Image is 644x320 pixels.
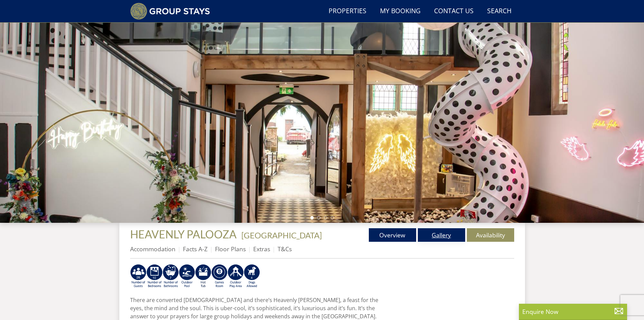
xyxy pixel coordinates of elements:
img: AD_4nXc3wRW2GT2nfcihS6ksNN957ReH1zxb-eT2s3XeyA_zOnkaWu6NW8r2_eWm1A2ZxKjbLvhlQq-PNPg81sELMuP1TwwAM... [179,264,195,289]
a: HEAVENLY PALOOZA [130,228,239,241]
img: AD_4nXc4YvC-BTizVyATotoyVEfuUcZbpLw7vMeaKQ-ISqmA1lQGkjHUPmRb677xclegFG05apDxr_8yMiww5rYjVhgbd5hJt... [228,264,244,289]
a: Extras [253,245,270,253]
span: - [239,230,322,240]
a: [GEOGRAPHIC_DATA] [241,230,322,240]
a: Accommodation [130,245,175,253]
a: Floor Plans [215,245,246,253]
img: AD_4nXe9eRoQA_dgiOLlPh9ZEwRmPzf9GtmjrIJF8ZU5dnHANwSU1DJ7Yt9So43cNDoIPQBnyKilgjqFhVLS1cb7rzWFQO-dl... [130,264,146,289]
a: Facts A-Z [183,245,208,253]
img: Group Stays [130,3,210,20]
img: AD_4nXfe0X3_QBx46CwU3JrAvy1WFURXS9oBgC15PJRtFjBGzmetAvDOIQNTa460jeTvqTa2ZTtEttNxa30HuC-6X7fGAgmHj... [211,264,228,289]
a: Properties [326,4,369,19]
img: AD_4nXf4W0vM84xBIgcr4qMogbdK2n6_j3CxFpP0effQt7SKlx8vYwG3-LMYqK8J5Ju_h_6SzB23J7g7goQ44dmLr07v4Itgr... [146,264,163,289]
img: AD_4nXe9VmmAQGBqJUxYkLBgOm50_z3JxdzJLZAVIcp8LpTQ7ICwEhzNKByEpNV_F9rm95fg7BVmtnFtbGwpqSwUqvbQlTk53... [163,264,179,289]
a: Availability [467,228,514,242]
a: Gallery [418,228,465,242]
img: AD_4nXdZolQ0dCDLRJkZeyQUiIhmw5ltz6FK504kSK9W2aMFGBXUVoeGN9KXr_6tcyC8SudiwqwcDc1tZ8SgSus9RwHOr3dG0... [244,264,260,289]
a: My Booking [377,4,423,19]
a: Overview [369,228,416,242]
p: Enquire Now [522,307,624,316]
a: Search [484,4,514,19]
span: HEAVENLY PALOOZA [130,228,237,241]
a: T&Cs [278,245,292,253]
a: Contact Us [431,4,476,19]
img: AD_4nXc1Iw0wtauI3kAlmqKiow2xOG9b9jgcrvEUWxsMsavhTuo14U6xJfaA9B--ZY8icuHeGWSTiTr_miVtTcN3Zi-xpzLai... [195,264,211,289]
